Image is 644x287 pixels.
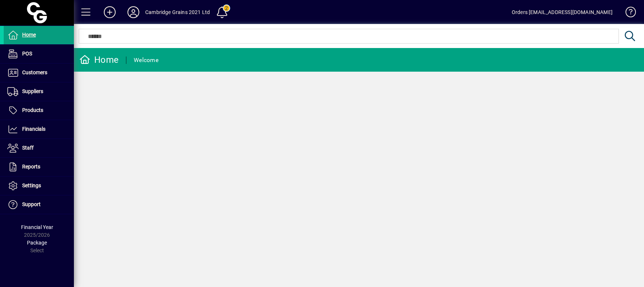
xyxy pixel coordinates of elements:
[27,240,47,246] span: Package
[22,145,34,151] span: Staff
[22,182,41,188] span: Settings
[22,126,45,132] span: Financials
[4,120,74,139] a: Financials
[620,1,635,25] a: Knowledge Base
[4,139,74,157] a: Staff
[98,6,122,19] button: Add
[4,195,74,214] a: Support
[22,107,43,113] span: Products
[512,6,613,18] div: Orders [EMAIL_ADDRESS][DOMAIN_NAME]
[21,224,53,230] span: Financial Year
[22,88,43,94] span: Suppliers
[4,82,74,101] a: Suppliers
[4,64,74,82] a: Customers
[22,32,36,38] span: Home
[22,69,47,75] span: Customers
[22,201,41,207] span: Support
[4,45,74,63] a: POS
[22,164,40,170] span: Reports
[134,54,159,66] div: Welcome
[4,101,74,120] a: Products
[145,6,210,18] div: Cambridge Grains 2021 Ltd
[22,51,32,57] span: POS
[79,54,119,66] div: Home
[4,177,74,195] a: Settings
[122,6,145,19] button: Profile
[4,158,74,176] a: Reports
